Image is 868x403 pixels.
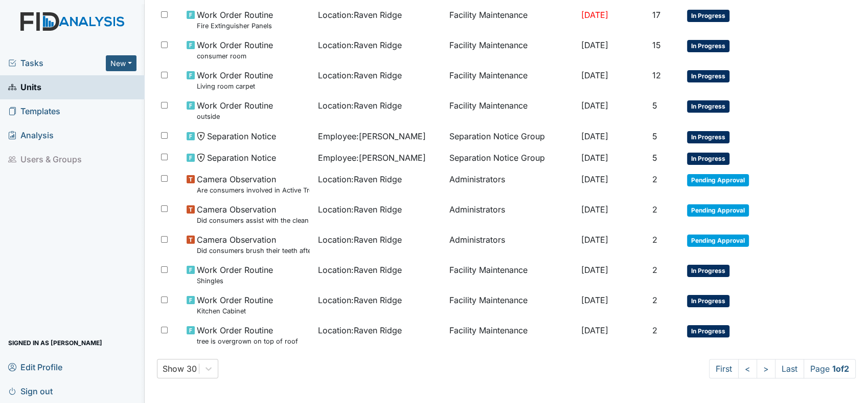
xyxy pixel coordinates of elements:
[318,324,402,336] span: Location : Raven Ridge
[197,21,273,31] small: Fire Extinguisher Panels
[445,65,577,95] td: Facility Maintenance
[197,216,310,225] small: Did consumers assist with the clean up?
[581,174,608,184] span: [DATE]
[652,70,660,80] span: 12
[318,173,402,185] span: Location : Raven Ridge
[445,169,577,199] td: Administrators
[318,99,402,112] span: Location : Raven Ridge
[197,51,273,61] small: consumer room
[197,324,298,346] span: Work Order Routine tree is overgrown on top of roof
[652,265,657,275] span: 2
[8,57,106,69] a: Tasks
[8,79,41,95] span: Units
[318,130,426,142] span: Employee : [PERSON_NAME]
[687,70,729,82] span: In Progress
[757,359,775,378] a: >
[687,265,729,277] span: In Progress
[318,203,402,216] span: Location : Raven Ridge
[687,100,729,113] span: In Progress
[581,10,608,20] span: [DATE]
[197,81,273,91] small: Living room carpet
[581,100,608,111] span: [DATE]
[652,153,657,163] span: 5
[687,325,729,337] span: In Progress
[197,173,310,195] span: Camera Observation Are consumers involved in Active Treatment?
[652,10,660,20] span: 17
[197,336,298,346] small: tree is overgrown on top of roof
[318,234,402,246] span: Location : Raven Ridge
[687,131,729,143] span: In Progress
[445,229,577,260] td: Administrators
[652,204,657,215] span: 2
[207,130,276,142] span: Separation Notice
[106,55,136,71] button: New
[197,276,273,286] small: Shingles
[687,153,729,165] span: In Progress
[197,234,310,256] span: Camera Observation Did consumers brush their teeth after the meal?
[652,325,657,335] span: 2
[445,126,577,147] td: Separation Notice Group
[581,153,608,163] span: [DATE]
[8,383,53,399] span: Sign out
[652,40,660,50] span: 15
[445,199,577,229] td: Administrators
[197,39,273,61] span: Work Order Routine consumer room
[445,260,577,290] td: Facility Maintenance
[581,235,608,245] span: [DATE]
[8,128,54,143] span: Analysis
[8,359,62,375] span: Edit Profile
[445,320,577,350] td: Facility Maintenance
[652,100,657,111] span: 5
[775,359,804,378] a: Last
[197,306,273,316] small: Kitchen Cabinet
[581,40,608,50] span: [DATE]
[581,131,608,141] span: [DATE]
[652,131,657,141] span: 5
[581,325,608,335] span: [DATE]
[8,335,102,351] span: Signed in as [PERSON_NAME]
[445,95,577,125] td: Facility Maintenance
[445,290,577,320] td: Facility Maintenance
[197,264,273,286] span: Work Order Routine Shingles
[8,103,60,119] span: Templates
[445,147,577,169] td: Separation Notice Group
[687,295,729,307] span: In Progress
[804,359,856,378] span: Page
[652,295,657,305] span: 2
[318,9,402,21] span: Location : Raven Ridge
[197,246,310,256] small: Did consumers brush their teeth after the meal?
[318,69,402,81] span: Location : Raven Ridge
[687,10,729,22] span: In Progress
[197,69,273,91] span: Work Order Routine Living room carpet
[652,174,657,184] span: 2
[687,174,749,186] span: Pending Approval
[581,295,608,305] span: [DATE]
[581,204,608,215] span: [DATE]
[687,204,749,217] span: Pending Approval
[445,35,577,65] td: Facility Maintenance
[738,359,757,378] a: <
[197,9,273,31] span: Work Order Routine Fire Extinguisher Panels
[163,363,197,375] div: Show 30
[687,235,749,247] span: Pending Approval
[318,264,402,276] span: Location : Raven Ridge
[197,203,310,225] span: Camera Observation Did consumers assist with the clean up?
[652,235,657,245] span: 2
[197,294,273,316] span: Work Order Routine Kitchen Cabinet
[197,99,273,121] span: Work Order Routine outside
[709,359,739,378] a: First
[445,5,577,35] td: Facility Maintenance
[687,40,729,52] span: In Progress
[197,185,310,195] small: Are consumers involved in Active Treatment?
[318,294,402,306] span: Location : Raven Ridge
[581,70,608,80] span: [DATE]
[318,152,426,164] span: Employee : [PERSON_NAME]
[207,152,276,164] span: Separation Notice
[832,364,849,374] strong: 1 of 2
[197,112,273,121] small: outside
[581,265,608,275] span: [DATE]
[709,359,856,378] nav: task-pagination
[318,39,402,51] span: Location : Raven Ridge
